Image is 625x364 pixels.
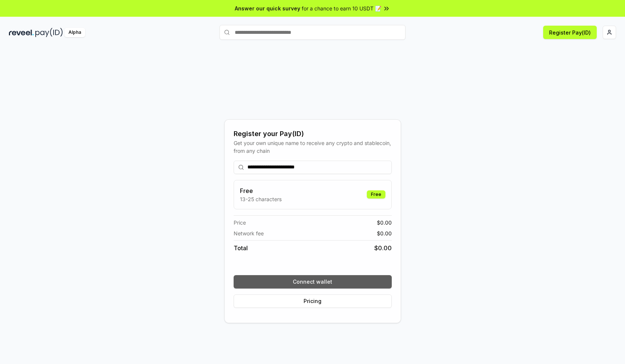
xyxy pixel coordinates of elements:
span: Price [234,219,246,226]
p: 13-25 characters [240,195,282,203]
button: Pricing [234,294,392,308]
span: for a chance to earn 10 USDT 📝 [302,4,381,12]
button: Register Pay(ID) [543,26,597,39]
h3: Free [240,186,282,195]
img: pay_id [35,28,63,37]
span: Total [234,244,248,252]
div: Alpha [64,28,85,37]
span: $ 0.00 [377,229,392,237]
span: Network fee [234,229,264,237]
div: Free [367,190,385,199]
div: Register your Pay(ID) [234,129,392,139]
img: reveel_dark [9,28,34,37]
span: Answer our quick survey [235,4,300,12]
span: $ 0.00 [377,219,392,226]
button: Connect wallet [234,275,392,289]
span: $ 0.00 [374,244,392,252]
div: Get your own unique name to receive any crypto and stablecoin, from any chain [234,139,392,155]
